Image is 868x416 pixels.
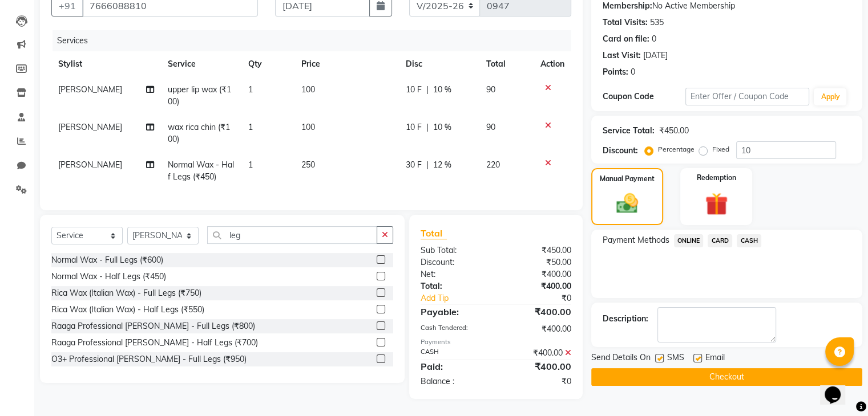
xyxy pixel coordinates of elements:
span: 10 F [406,121,422,133]
div: Discount: [603,145,638,157]
span: 100 [301,84,315,95]
span: 10 % [433,84,451,96]
th: Stylist [51,51,161,77]
div: Total Visits: [603,17,648,28]
span: [PERSON_NAME] [58,122,122,132]
div: Normal Wax - Half Legs (₹450) [51,271,166,283]
a: Add Tip [412,292,510,304]
button: Apply [814,88,846,105]
span: 1 [248,122,253,132]
div: 0 [631,66,635,78]
div: ₹0 [510,292,579,304]
span: Send Details On [591,352,651,366]
div: ₹400.00 [496,305,580,319]
span: SMS [667,352,684,366]
label: Redemption [697,173,736,183]
label: Manual Payment [600,174,655,184]
span: Total [421,227,447,239]
label: Fixed [712,144,729,154]
span: CARD [708,234,732,247]
div: Service Total: [603,125,655,137]
div: ₹400.00 [496,347,580,359]
div: Card on file: [603,33,649,45]
div: 535 [650,17,664,28]
span: 10 % [433,121,451,133]
div: Description: [603,313,648,325]
input: Enter Offer / Coupon Code [685,88,810,105]
div: ₹450.00 [496,244,580,256]
span: | [426,159,429,171]
span: [PERSON_NAME] [58,84,122,95]
div: Rica Wax (Italian Wax) - Half Legs (₹550) [51,304,204,316]
input: Search or Scan [207,226,377,244]
div: Cash Tendered: [412,323,496,335]
div: [DATE] [643,50,668,62]
div: Services [53,30,580,51]
div: Raaga Professional [PERSON_NAME] - Full Legs (₹800) [51,320,255,332]
span: | [426,121,429,133]
label: Percentage [658,144,695,154]
th: Action [534,51,571,77]
div: Coupon Code [603,91,685,103]
div: Payable: [412,305,496,319]
span: 30 F [406,159,422,171]
th: Qty [241,51,295,77]
div: 0 [652,33,656,45]
div: Payments [421,337,571,347]
div: Raaga Professional [PERSON_NAME] - Half Legs (₹700) [51,337,258,349]
span: 1 [248,84,253,95]
span: 220 [486,160,500,170]
th: Price [294,51,398,77]
div: ₹50.00 [496,256,580,268]
div: Discount: [412,256,496,268]
iframe: chat widget [820,370,857,405]
span: 90 [486,122,495,132]
img: _cash.svg [609,191,645,216]
div: ₹400.00 [496,323,580,335]
span: Payment Methods [603,234,669,246]
div: Total: [412,280,496,292]
span: 12 % [433,159,451,171]
div: ₹400.00 [496,360,580,373]
div: Points: [603,66,628,78]
div: Balance : [412,376,496,388]
div: ₹400.00 [496,268,580,280]
span: ONLINE [674,234,704,247]
div: O3+ Professional [PERSON_NAME] - Full Legs (₹950) [51,353,247,365]
th: Disc [399,51,479,77]
span: CASH [737,234,761,247]
span: wax rica chin (₹100) [168,122,230,144]
span: Normal Wax - Half Legs (₹450) [168,160,234,182]
div: Rica Wax (Italian Wax) - Full Legs (₹750) [51,287,201,299]
span: 1 [248,160,253,170]
span: 90 [486,84,495,95]
div: ₹450.00 [659,125,689,137]
div: ₹400.00 [496,280,580,292]
div: Paid: [412,360,496,373]
div: ₹0 [496,376,580,388]
span: 100 [301,122,315,132]
div: Normal Wax - Full Legs (₹600) [51,254,163,266]
img: _gift.svg [698,190,735,218]
div: Last Visit: [603,50,641,62]
div: CASH [412,347,496,359]
span: 10 F [406,84,422,96]
div: Sub Total: [412,244,496,256]
span: 250 [301,160,315,170]
span: upper lip wax (₹100) [168,84,231,107]
th: Total [479,51,534,77]
div: Net: [412,268,496,280]
th: Service [161,51,241,77]
span: | [426,84,429,96]
span: Email [705,352,725,366]
span: [PERSON_NAME] [58,160,122,170]
button: Checkout [591,368,862,386]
